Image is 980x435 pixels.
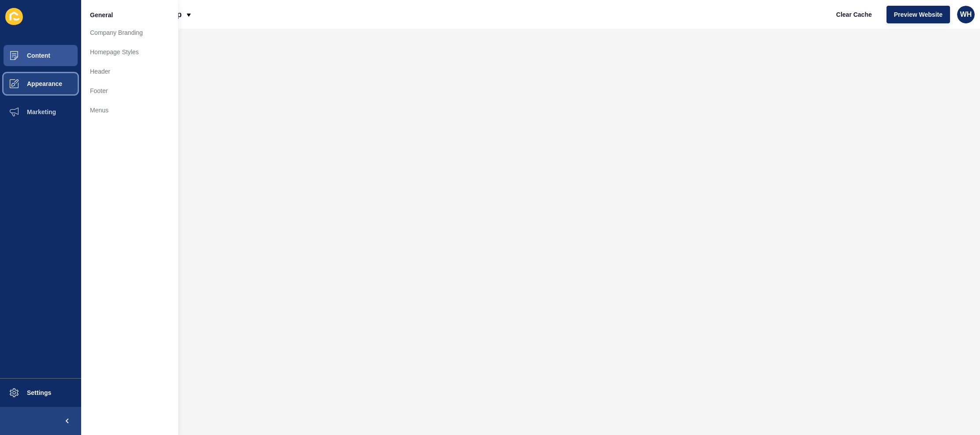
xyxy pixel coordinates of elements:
[90,11,113,19] span: General
[886,6,950,23] button: Preview Website
[81,100,178,120] a: Menus
[829,6,879,23] button: Clear Cache
[836,10,872,19] span: Clear Cache
[81,42,178,62] a: Homepage Styles
[81,62,178,81] a: Header
[81,23,178,42] a: Company Branding
[894,10,943,19] span: Preview Website
[960,10,972,19] span: WH
[81,81,178,100] a: Footer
